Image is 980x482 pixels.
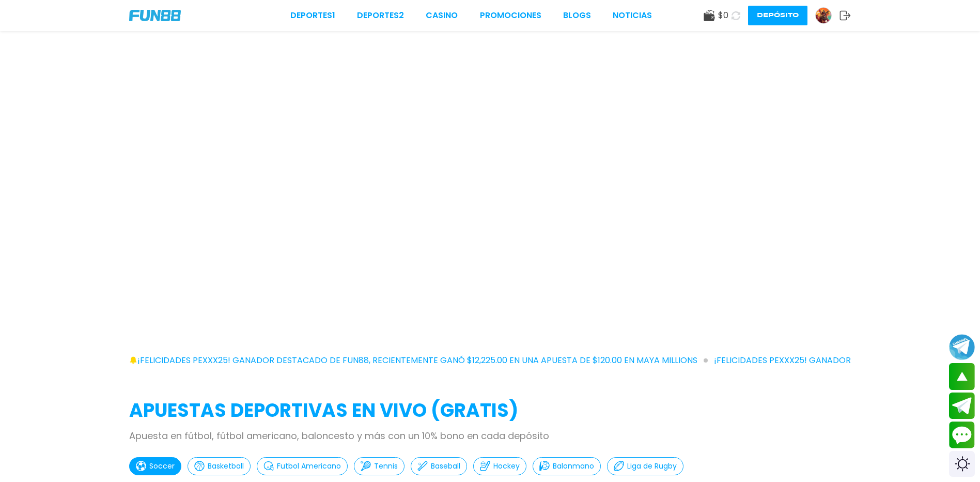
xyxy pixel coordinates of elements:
[354,457,405,475] button: Tennis
[431,461,460,472] p: Baseball
[748,6,807,25] button: Depósito
[129,429,851,443] p: Apuesta en fútbol, fútbol americano, baloncesto y más con un 10% bono en cada depósito
[613,9,652,22] a: NOTICIAS
[816,8,831,23] img: Avatar
[277,461,341,472] p: Futbol Americano
[208,461,244,472] p: Basketball
[493,461,520,472] p: Hockey
[949,363,975,390] button: scroll up
[357,9,404,22] a: Deportes2
[949,393,975,419] button: Join telegram
[129,397,851,425] h2: APUESTAS DEPORTIVAS EN VIVO (gratis)
[949,451,975,477] div: Switch theme
[290,9,335,22] a: Deportes1
[188,457,251,475] button: Basketball
[411,457,467,475] button: Baseball
[718,9,728,22] span: $ 0
[553,461,594,472] p: Balonmano
[533,457,601,475] button: Balonmano
[374,461,398,472] p: Tennis
[257,457,348,475] button: Futbol Americano
[129,10,181,21] img: Company Logo
[627,461,677,472] p: Liga de Rugby
[949,421,975,448] button: Contact customer service
[949,334,975,360] button: Join telegram channel
[137,354,708,367] span: ¡FELICIDADES pexxx25! GANADOR DESTACADO DE FUN88, RECIENTEMENTE GANÓ $12,225.00 EN UNA APUESTA DE...
[815,7,839,24] a: Avatar
[129,457,181,475] button: Soccer
[607,457,683,475] button: Liga de Rugby
[473,457,526,475] button: Hockey
[426,9,458,22] a: CASINO
[480,9,541,22] a: Promociones
[563,9,591,22] a: BLOGS
[149,461,175,472] p: Soccer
